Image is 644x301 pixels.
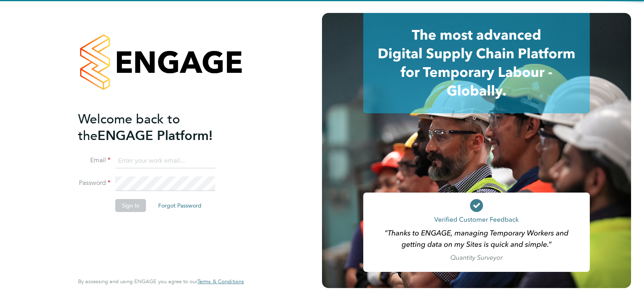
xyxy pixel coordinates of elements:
[78,156,110,165] label: Email
[115,199,146,212] button: Sign In
[78,111,236,144] h2: ENGAGE Platform!
[197,278,244,285] a: Terms & Conditions
[78,179,110,187] label: Password
[115,154,215,168] input: Enter your work email...
[197,278,244,285] span: Terms & Conditions
[78,111,180,144] span: Welcome back to the
[78,278,244,285] span: By accessing and using ENGAGE you agree to our
[152,199,208,212] button: Forgot Password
